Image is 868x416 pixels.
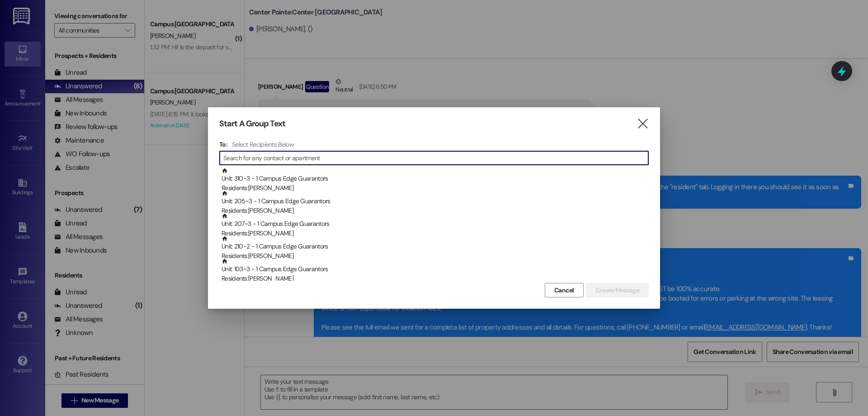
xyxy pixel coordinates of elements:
div: Residents: [PERSON_NAME] [222,274,649,283]
span: Cancel [554,286,574,295]
i:  [637,119,649,129]
div: Residents: [PERSON_NAME] [222,229,649,238]
div: Unit: 207~3 - 1 Campus Edge GuarantorsResidents:[PERSON_NAME] [219,213,649,235]
h3: To: [219,140,227,148]
input: Search for any contact or apartment [223,152,648,164]
h4: Select Recipients Below [232,140,294,148]
div: Residents: [PERSON_NAME] [222,183,649,193]
h3: Start A Group Text [219,119,285,129]
div: Residents: [PERSON_NAME] [222,206,649,215]
div: Unit: 205~3 - 1 Campus Edge GuarantorsResidents:[PERSON_NAME] [219,190,649,213]
div: Residents: [PERSON_NAME] [222,251,649,261]
button: Cancel [545,283,584,297]
div: Unit: 210~2 - 1 Campus Edge GuarantorsResidents:[PERSON_NAME] [219,235,649,258]
div: Unit: 310~3 - 1 Campus Edge Guarantors [222,167,649,193]
div: Unit: 310~3 - 1 Campus Edge GuarantorsResidents:[PERSON_NAME] [219,167,649,190]
div: Unit: 207~3 - 1 Campus Edge Guarantors [222,213,649,239]
div: Unit: 103~3 - 1 Campus Edge Guarantors [222,258,649,284]
span: Create Message [595,286,639,295]
div: Unit: 103~3 - 1 Campus Edge GuarantorsResidents:[PERSON_NAME] [219,258,649,281]
button: Create Message [586,283,649,297]
div: Unit: 205~3 - 1 Campus Edge Guarantors [222,190,649,216]
div: Unit: 210~2 - 1 Campus Edge Guarantors [222,235,649,261]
